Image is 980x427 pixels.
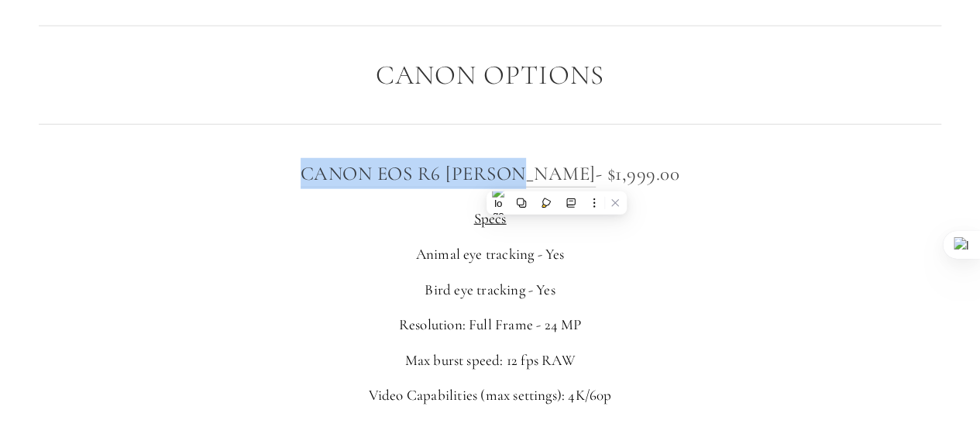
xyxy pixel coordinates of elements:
h3: - $1,999.00 [39,158,941,189]
p: Video Capabilities (max settings): 4K/60p [39,385,941,406]
h2: Canon Options [39,60,941,91]
p: Bird eye tracking - Yes [39,280,941,301]
p: Max burst speed: 12 fps RAW [39,350,941,371]
p: Animal eye tracking - Yes [39,244,941,265]
a: Canon EOS R6 [PERSON_NAME] [301,162,596,187]
p: Resolution: Full Frame - 24 MP [39,315,941,336]
span: Specs [474,209,507,227]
